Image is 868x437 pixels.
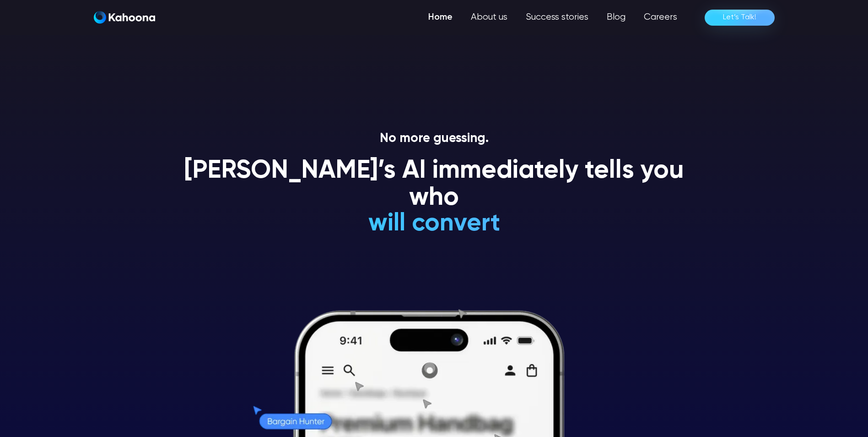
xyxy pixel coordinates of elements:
h1: will convert [299,210,569,237]
a: Success stories [517,8,598,27]
div: Let’s Talk! [723,10,756,25]
a: Blog [598,8,635,27]
img: Kahoona logo white [94,11,155,24]
h1: [PERSON_NAME]’s AI immediately tells you who [173,158,695,212]
a: Careers [635,8,686,27]
a: Let’s Talk! [705,10,775,26]
p: No more guessing. [173,131,695,147]
a: About us [462,8,517,27]
a: home [94,11,155,24]
a: Home [419,8,462,27]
